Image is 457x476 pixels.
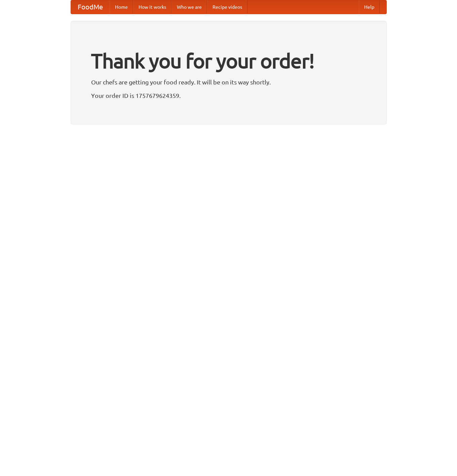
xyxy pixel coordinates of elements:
p: Our chefs are getting your food ready. It will be on its way shortly. [91,77,366,87]
p: Your order ID is 1757679624359. [91,90,366,101]
a: Home [110,0,133,14]
a: Recipe videos [207,0,247,14]
h1: Thank you for your order! [91,45,366,77]
a: Help [359,0,380,14]
a: FoodMe [71,0,110,14]
a: Who we are [172,0,207,14]
a: How it works [133,0,172,14]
